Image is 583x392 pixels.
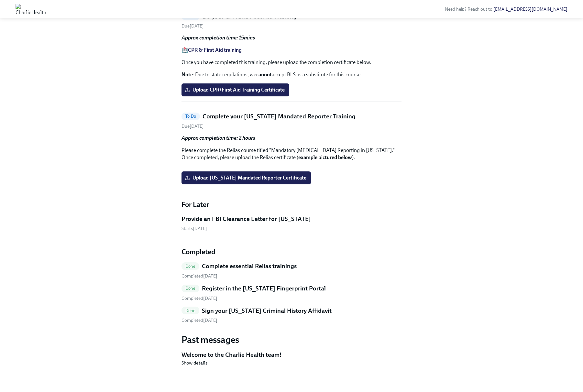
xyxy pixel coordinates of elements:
span: Monday, August 18th 2025, 12:09 pm [181,318,217,323]
strong: Approx completion time: 15mins [181,35,255,41]
span: Friday, August 22nd 2025, 10:00 am [181,23,204,29]
span: Upload CPR/First Aid Training Certificate [186,87,285,93]
a: Provide an FBI Clearance Letter for [US_STATE]Starts[DATE] [181,215,401,232]
a: CPR & First Aid training [188,47,242,53]
span: Monday, August 25th 2025, 10:00 am [181,226,207,231]
span: Done [181,264,199,269]
span: Friday, August 22nd 2025, 10:00 am [181,124,204,129]
a: To DoDo your CPR and First Aid TrainingDue[DATE] [181,12,401,29]
h5: Register in the [US_STATE] Fingerprint Portal [202,284,326,293]
span: Done [181,286,199,291]
span: Need help? Reach out to [445,6,567,12]
a: DoneRegister in the [US_STATE] Fingerprint Portal Completed[DATE] [181,284,401,301]
p: Please complete the Relias course titled "Mandatory [MEDICAL_DATA] Reporting in [US_STATE]." Once... [181,147,401,161]
h5: Complete essential Relias trainings [202,262,297,270]
a: DoneComplete essential Relias trainings Completed[DATE] [181,262,401,279]
button: Show details [181,360,207,366]
span: Tuesday, August 19th 2025, 1:38 pm [181,273,217,279]
img: CharlieHealth [16,4,46,14]
strong: Approx completion time: 2 hours [181,135,255,141]
strong: Note [181,71,193,78]
h4: Completed [181,247,401,257]
p: : Due to state regulations, we accept BLS as a substitute for this course. [181,71,401,78]
span: To Do [181,114,200,119]
strong: example pictured below [298,154,352,160]
h5: Provide an FBI Clearance Letter for [US_STATE] [181,215,311,223]
span: Done [181,308,199,313]
p: Once you have completed this training, please upload the completion certificate below. [181,59,401,66]
p: 🏥 [181,47,401,54]
h5: Complete your [US_STATE] Mandated Reporter Training [203,112,356,121]
span: Monday, August 18th 2025, 11:55 am [181,296,217,301]
label: Upload CPR/First Aid Training Certificate [181,83,289,96]
a: [EMAIL_ADDRESS][DOMAIN_NAME] [493,6,567,12]
span: Upload [US_STATE] Mandated Reporter Certificate [186,175,306,181]
a: To DoComplete your [US_STATE] Mandated Reporter TrainingDue[DATE] [181,112,401,129]
h5: Sign your [US_STATE] Criminal History Affidavit [202,307,332,315]
h3: Past messages [181,334,401,345]
a: DoneSign your [US_STATE] Criminal History Affidavit Completed[DATE] [181,307,401,324]
strong: cannot [256,71,272,78]
h4: For Later [181,200,401,210]
label: Upload [US_STATE] Mandated Reporter Certificate [181,171,311,184]
h5: Welcome to the Charlie Health team! [181,351,401,359]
